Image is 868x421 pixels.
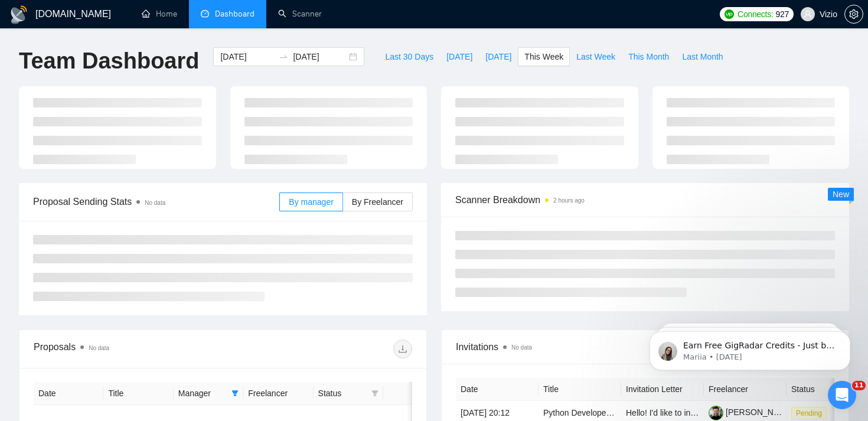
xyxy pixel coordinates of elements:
iframe: Intercom notifications message [632,306,868,389]
a: Pending [791,408,831,417]
input: End date [293,50,347,63]
a: [PERSON_NAME] [709,407,794,417]
span: dashboard [201,9,209,18]
span: By manager [289,197,333,207]
th: Date [456,378,539,401]
span: swap-right [279,52,288,61]
span: filter [229,384,241,402]
span: Last Week [576,50,615,63]
span: Scanner Breakdown [455,192,835,207]
span: filter [371,390,378,397]
div: Proposals [34,340,223,358]
span: No data [89,345,109,351]
button: Last Month [676,47,729,66]
span: to [279,52,288,61]
span: 927 [775,8,788,21]
th: Freelancer [243,382,313,405]
span: filter [369,384,381,402]
a: homeHome [142,9,177,19]
h1: Team Dashboard [19,47,199,75]
span: Last Month [682,50,723,63]
img: c1ntb8EfcD4fRDMbFL2Ids_X2UMrq9QxXvC47xuukCApDWBZibKjrGYSBPBEYnsGNA [709,406,723,420]
th: Freelancer [704,378,787,401]
button: Last Week [570,47,622,66]
span: Dashboard [215,9,254,19]
img: upwork-logo.png [725,9,734,19]
span: filter [231,390,239,397]
input: Start date [220,50,274,63]
th: Title [539,378,621,401]
iframe: Intercom live chat [828,381,856,409]
span: No data [145,200,165,206]
th: Title [103,382,173,405]
span: Status [318,387,367,400]
span: This Week [524,50,563,63]
button: This Month [622,47,676,66]
button: [DATE] [440,47,479,66]
a: searchScanner [278,9,322,19]
span: Manager [178,387,227,400]
span: This Month [628,50,669,63]
button: setting [844,5,863,24]
time: 2 hours ago [553,197,585,204]
span: setting [845,9,863,19]
button: Last 30 Days [378,47,440,66]
a: setting [844,9,863,19]
img: logo [9,5,28,24]
span: Connects: [738,8,773,21]
span: Invitations [456,340,834,354]
th: Date [34,382,103,405]
span: 11 [852,381,866,390]
span: Last 30 Days [385,50,433,63]
span: Proposal Sending Stats [33,194,279,209]
th: Manager [174,382,243,405]
span: [DATE] [446,50,472,63]
span: By Freelancer [352,197,403,207]
button: This Week [518,47,570,66]
span: user [804,10,812,18]
button: [DATE] [479,47,518,66]
span: [DATE] [485,50,511,63]
span: Pending [791,407,827,420]
span: No data [511,344,532,351]
th: Invitation Letter [621,378,704,401]
span: New [833,190,849,199]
